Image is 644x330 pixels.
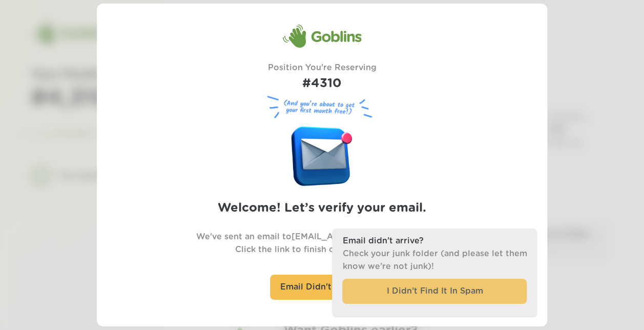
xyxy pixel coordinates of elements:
[267,74,376,93] h1: #4310
[342,247,527,273] p: Check your junk folder (and please let them know we’re not junk)!
[282,24,361,49] div: Goblins
[270,275,374,300] div: Email Didn't Arrive?
[263,93,381,121] figure: (And you’re about to get your first month free!)
[218,199,426,218] h2: Welcome! Let’s verify your email.
[342,279,527,304] div: I Didn’t Find It In Spam
[342,235,527,247] h3: Email didn’t arrive?
[267,61,376,93] div: Position You're Reserving
[196,231,448,256] p: We've sent an email to [EMAIL_ADDRESS][DOMAIN_NAME] . Click the link to finish claiming your spot.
